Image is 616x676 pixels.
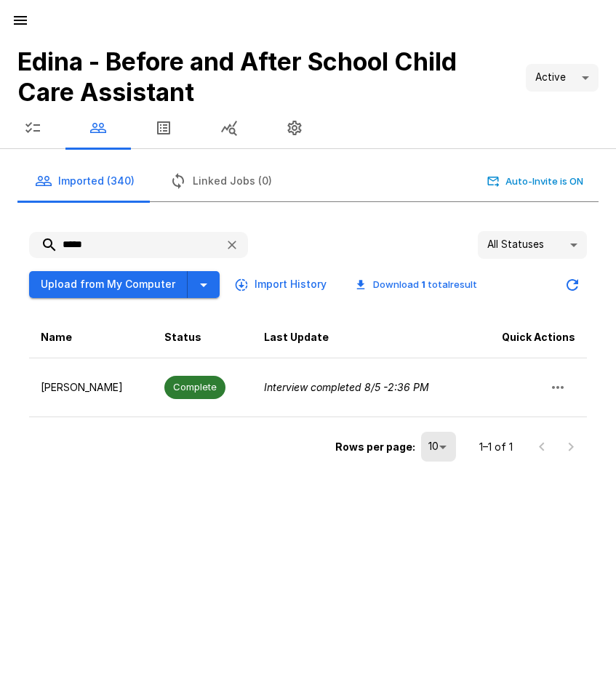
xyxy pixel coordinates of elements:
button: Imported (340) [17,161,152,201]
th: Last Update [252,317,473,358]
b: Edina - Before and After School Child Care Assistant [17,47,457,107]
i: Interview completed 8/5 - 2:36 PM [264,381,429,393]
button: Import History [231,271,332,298]
button: Upload from My Computer [29,271,188,298]
span: Complete [164,380,225,394]
div: Active [526,64,599,92]
th: Status [153,317,252,358]
div: 10 [421,432,456,461]
button: Download 1 totalresult [344,273,489,296]
th: Name [29,317,153,358]
p: Rows per page: [335,440,415,454]
p: 1–1 of 1 [479,440,513,454]
p: [PERSON_NAME] [41,380,141,395]
button: Auto-Invite is ON [484,170,587,193]
th: Quick Actions [473,317,587,358]
button: Updated Today - 3:31 PM [558,270,587,299]
button: Linked Jobs (0) [152,161,289,201]
div: All Statuses [478,231,587,259]
b: 1 [421,278,425,290]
